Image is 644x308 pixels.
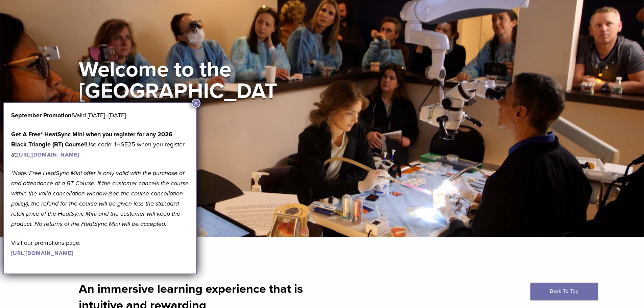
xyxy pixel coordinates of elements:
a: Back To Top [530,283,598,300]
strong: Get A Free* HeatSync Mini when you register for any 2026 Black Triangle (BT) Course! [11,131,172,148]
p: Valid [DATE]–[DATE]. [11,110,189,120]
em: *Note: Free HeatSync Mini offer is only valid with the purchase of and attendance at a BT Course.... [11,169,189,228]
a: [URL][DOMAIN_NAME] [11,250,73,257]
b: September Promotion! [11,112,73,119]
a: [URL][DOMAIN_NAME] [17,151,79,158]
p: Visit our promotions page: [11,238,189,258]
p: Use code: 1HSE25 when you register at: [11,129,189,160]
h2: Welcome to the [GEOGRAPHIC_DATA] [79,59,282,124]
button: Close [192,99,200,108]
